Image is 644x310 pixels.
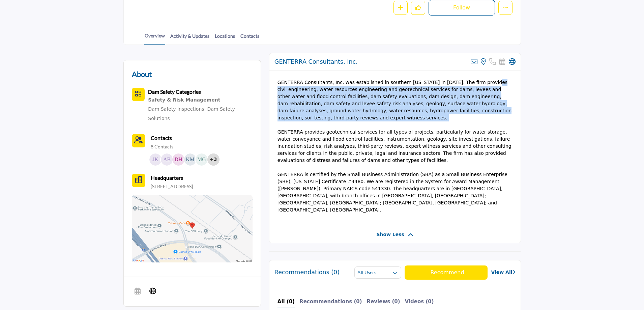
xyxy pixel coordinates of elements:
a: View All [491,269,515,276]
a: 8 Contacts [151,143,173,150]
button: Category Icon [132,88,145,101]
b: Headquarters [151,174,183,182]
span: GENTERRA provides geotechnical services for all types of projects, particularly for water storage... [277,129,511,163]
button: Headquarter icon [132,174,145,187]
b: Videos (0) [405,299,434,305]
button: More details [498,1,513,15]
span: Recommend [430,269,464,276]
a: Dam Safety Inspections, [148,106,206,112]
b: Reviews (0) [367,299,400,305]
a: Activity & Updates [170,32,210,44]
img: Location Map [132,195,253,262]
a: Contacts [151,134,172,142]
img: Douglas H. [172,153,184,166]
h2: All Users [357,269,376,276]
p: [STREET_ADDRESS] [151,183,193,190]
a: Safety & Risk Management [148,96,253,105]
b: Contacts [151,135,172,141]
b: Dam Safety Categories [148,88,201,95]
h2: About [132,68,152,80]
img: Mary G. [196,153,208,166]
h2: GENTERRA Consultants, Inc. [274,58,358,65]
div: Ensuring the safety and integrity of dams through inspections, risk assessments, and emergency re... [148,96,253,105]
b: All (0) [277,299,295,305]
a: Contacts [240,32,260,44]
div: +3 [207,153,219,166]
img: Andrew B. [161,153,173,166]
img: Kristina M. [184,153,196,166]
button: All Users [354,266,401,279]
b: Recommendations (0) [299,299,362,305]
button: Contact-Employee Icon [132,134,145,147]
span: Show Less [376,231,404,238]
span: GENTERRA is certified by the Small Business Administration (SBA) as a Small Business Enterprise (... [277,172,507,213]
span: GENTERRA Consultants, Inc. was established in southern [US_STATE] in [DATE]. The firm provides ci... [277,80,511,120]
img: Joseph K. [149,153,162,166]
a: Overview [144,32,165,45]
h2: Recommendations (0) [274,269,340,276]
a: Locations [214,32,235,44]
button: Recommend [405,265,488,280]
a: Dam Safety Categories [148,89,201,95]
a: Link of redirect to contact page [132,134,145,147]
button: Like [411,1,425,15]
